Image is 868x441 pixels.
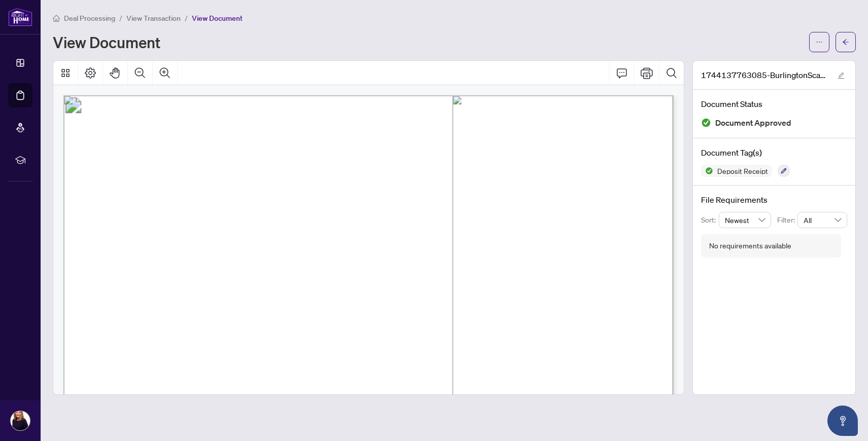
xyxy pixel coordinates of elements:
span: View Document [192,14,243,23]
span: arrow-left [842,39,849,46]
span: View Transaction [126,14,181,23]
span: All [804,212,841,228]
span: 1744137763085-BurlingtonScanner_20250408_134910.pdf [701,69,828,81]
span: ellipsis [816,39,823,46]
div: No requirements available [709,240,791,251]
img: Status Icon [701,165,713,177]
h4: Document Status [701,98,847,110]
span: Document Approved [715,116,791,130]
button: Open asap [827,406,858,436]
h4: Document Tag(s) [701,146,847,159]
img: Profile Icon [11,411,30,430]
li: / [185,12,188,24]
li: / [119,12,122,24]
img: Document Status [701,118,711,128]
p: Filter: [777,214,797,226]
span: edit [838,72,845,79]
span: home [53,15,60,22]
h4: File Requirements [701,194,847,206]
h1: View Document [53,34,160,50]
span: Newest [725,212,765,228]
img: logo [8,8,32,26]
span: Deal Processing [64,14,115,23]
span: Deposit Receipt [713,167,772,174]
p: Sort: [701,214,719,226]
